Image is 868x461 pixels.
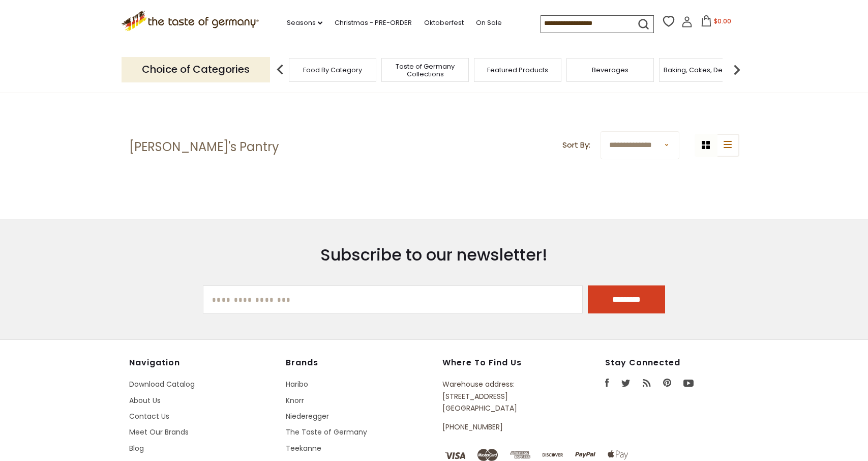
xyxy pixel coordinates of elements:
span: $0.00 [714,17,731,25]
p: Choice of Categories [122,57,270,82]
p: [PHONE_NUMBER] [442,421,558,433]
a: The Taste of Germany [286,427,367,437]
a: Oktoberfest [424,17,464,28]
h4: Stay Connected [605,358,739,368]
a: Niederegger [286,411,329,421]
h3: Subscribe to our newsletter! [203,245,665,265]
a: Knorr [286,395,304,406]
h1: [PERSON_NAME]'s Pantry [129,139,279,155]
h4: Brands [286,358,432,368]
button: $0.00 [695,15,738,31]
a: Taste of Germany Collections [384,63,466,78]
a: Food By Category [303,66,362,74]
a: On Sale [476,17,502,28]
a: Haribo [286,379,308,389]
p: Warehouse address: [STREET_ADDRESS] [GEOGRAPHIC_DATA] [442,379,558,414]
img: next arrow [727,60,747,80]
img: previous arrow [270,60,290,80]
a: Teekanne [286,443,321,453]
a: Seasons [287,17,322,28]
h4: Where to find us [442,358,558,368]
a: Featured Products [487,66,548,74]
a: Meet Our Brands [129,427,189,437]
a: Contact Us [129,411,169,421]
a: Baking, Cakes, Desserts [664,66,742,74]
h4: Navigation [129,358,276,368]
a: Beverages [592,66,628,74]
a: Blog [129,443,144,453]
label: Sort By: [562,139,590,152]
a: Download Catalog [129,379,195,389]
a: About Us [129,395,161,406]
a: Christmas - PRE-ORDER [335,17,412,28]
